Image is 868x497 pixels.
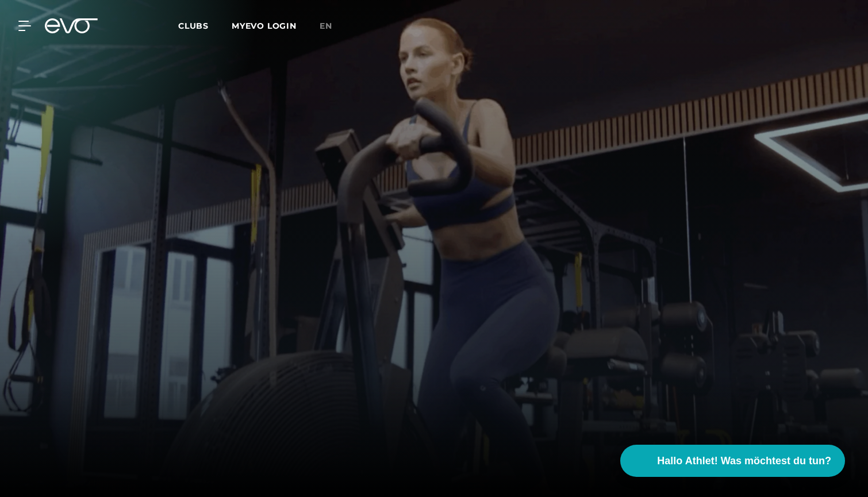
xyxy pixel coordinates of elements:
[320,20,346,33] a: en
[620,445,845,477] button: Hallo Athlet! Was möchtest du tun?
[178,20,232,31] a: Clubs
[232,21,297,31] a: MYEVO LOGIN
[657,453,831,469] span: Hallo Athlet! Was möchtest du tun?
[320,21,332,31] span: en
[178,21,209,31] span: Clubs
